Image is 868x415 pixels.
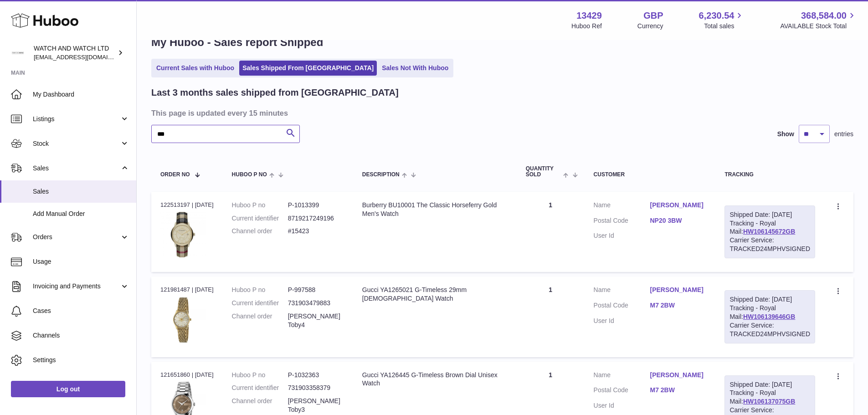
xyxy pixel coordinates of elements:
a: [PERSON_NAME] [650,201,707,210]
div: Shipped Date: [DATE] [729,380,810,389]
a: Sales Not With Huboo [379,61,452,76]
span: My Dashboard [33,90,129,99]
a: HW106137075GB [743,398,795,405]
dd: 731903479883 [288,299,344,307]
a: 6,230.54 Total sales [699,10,745,31]
dt: Postal Code [594,386,650,397]
span: 368,584.00 [801,10,847,22]
dt: Channel order [232,312,288,329]
dt: Huboo P no [232,371,288,379]
a: M7 2BW [650,386,707,395]
dt: Name [594,286,650,297]
dd: 731903358379 [288,384,344,392]
td: 1 [517,192,585,272]
h3: This page is updated every 15 minutes [151,108,851,118]
a: Log out [11,381,125,397]
div: Huboo Ref [571,22,602,31]
span: Sales [33,164,120,173]
span: [EMAIL_ADDRESS][DOMAIN_NAME] [34,53,134,61]
dt: Name [594,371,650,382]
dt: Postal Code [594,216,650,227]
div: Tracking - Royal Mail: [724,205,815,258]
dt: User Id [594,231,650,240]
div: 121981487 | [DATE] [160,286,214,294]
span: Description [362,172,400,178]
a: HW106139646GB [743,313,795,320]
a: [PERSON_NAME] [650,371,707,379]
div: Burberry BU10001 The Classic Horseferry Gold Men's Watch [362,201,508,218]
a: Current Sales with Huboo [153,61,237,76]
div: WATCH AND WATCH LTD [34,44,116,61]
dt: Current identifier [232,214,288,223]
span: Cases [33,307,129,315]
span: entries [834,130,853,138]
a: NP20 3BW [650,216,707,225]
dt: Huboo P no [232,201,288,210]
div: Currency [637,22,663,31]
strong: GBP [643,10,663,22]
div: Carrier Service: TRACKED24MPHVSIGNED [729,321,810,338]
div: 122513197 | [DATE] [160,201,214,209]
dd: 8719217249196 [288,214,344,223]
h1: My Huboo - Sales report Shipped [151,35,853,50]
dt: User Id [594,317,650,325]
h2: Last 3 months sales shipped from [GEOGRAPHIC_DATA] [151,87,399,99]
span: AVAILABLE Stock Total [780,22,857,31]
span: Settings [33,356,129,364]
span: Quantity Sold [526,166,561,178]
span: Listings [33,115,120,123]
div: Tracking - Royal Mail: [724,290,815,343]
label: Show [777,130,794,138]
dd: P-1013399 [288,201,344,210]
a: HW106145672GB [743,228,795,235]
dd: [PERSON_NAME] Toby4 [288,312,344,329]
dt: Channel order [232,227,288,236]
dd: P-1032363 [288,371,344,379]
span: Invoicing and Payments [33,282,120,291]
dt: Current identifier [232,299,288,307]
dd: P-997588 [288,286,344,294]
div: Tracking [724,172,815,178]
dt: Postal Code [594,301,650,312]
div: Shipped Date: [DATE] [729,295,810,304]
dt: User Id [594,401,650,410]
div: Gucci YA126445 G-Timeless Brown Dial Unisex Watch [362,371,508,388]
dt: Name [594,201,650,212]
a: [PERSON_NAME] [650,286,707,294]
span: Channels [33,331,129,340]
span: Add Manual Order [33,210,129,218]
a: 368,584.00 AVAILABLE Stock Total [780,10,857,31]
div: Gucci YA1265021 G-Timeless 29mm [DEMOGRAPHIC_DATA] Watch [362,286,508,303]
span: Stock [33,139,120,148]
dt: Channel order [232,397,288,414]
a: Sales Shipped From [GEOGRAPHIC_DATA] [239,61,377,76]
img: 1727867480.jpg [160,212,206,257]
img: internalAdmin-13429@internal.huboo.com [11,46,25,60]
strong: 13429 [576,10,602,22]
dt: Current identifier [232,384,288,392]
div: 121651860 | [DATE] [160,371,214,379]
span: Orders [33,233,120,241]
img: 1720791225.jpg [160,297,206,343]
dd: #15423 [288,227,344,236]
span: Usage [33,257,129,266]
dd: [PERSON_NAME] Toby3 [288,397,344,414]
span: Huboo P no [232,172,267,178]
td: 1 [517,277,585,357]
span: Sales [33,187,129,196]
span: Order No [160,172,190,178]
span: 6,230.54 [699,10,734,22]
div: Customer [594,172,707,178]
a: M7 2BW [650,301,707,310]
span: Total sales [704,22,745,31]
div: Shipped Date: [DATE] [729,210,810,219]
div: Carrier Service: TRACKED24MPHVSIGNED [729,236,810,253]
dt: Huboo P no [232,286,288,294]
